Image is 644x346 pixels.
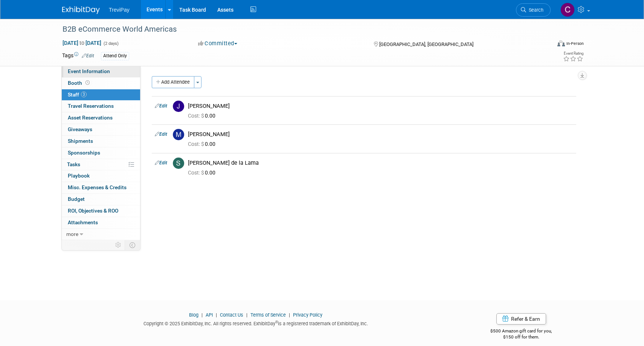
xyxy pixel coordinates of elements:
[250,312,286,318] a: Terms of Service
[67,161,80,167] span: Tasks
[206,312,213,318] a: API
[68,219,98,225] span: Attachments
[214,312,219,318] span: |
[557,40,565,46] img: Format-Inperson.png
[62,40,102,46] span: [DATE] [DATE]
[68,208,118,214] span: ROI, Objectives & ROO
[155,160,167,165] a: Edit
[244,312,249,318] span: |
[62,205,140,217] a: ROI, Objectives & ROO
[293,312,322,318] a: Privacy Policy
[461,323,582,340] div: $500 Amazon gift card for you,
[200,312,204,318] span: |
[68,103,114,109] span: Travel Reservations
[112,240,125,250] td: Personalize Event Tab Strip
[62,52,94,60] td: Tags
[62,194,140,205] a: Budget
[84,80,91,86] span: Booth not reserved yet
[62,6,100,14] img: ExhibitDay
[101,52,129,60] div: Attend Only
[68,126,92,132] span: Giveaways
[62,217,140,228] a: Attachments
[62,124,140,135] a: Giveaways
[62,170,140,182] a: Playbook
[188,113,205,119] span: Cost: $
[173,129,184,140] img: M.jpg
[68,92,87,98] span: Staff
[68,115,113,121] span: Asset Reservations
[62,229,140,240] a: more
[62,159,140,170] a: Tasks
[78,40,85,46] span: to
[379,41,473,47] span: [GEOGRAPHIC_DATA], [GEOGRAPHIC_DATA]
[506,39,584,51] div: Event Format
[461,334,582,340] div: $150 off for them.
[68,196,85,202] span: Budget
[173,158,184,169] img: S.jpg
[560,3,575,17] img: Celia Ahrens
[188,170,205,176] span: Cost: $
[60,23,539,36] div: B2B eCommerce World Americas
[66,231,78,237] span: more
[62,78,140,89] a: Booth
[152,76,194,88] button: Add Attendee
[563,52,583,55] div: Event Rating
[566,41,584,46] div: In-Person
[125,240,140,250] td: Toggle Event Tabs
[62,147,140,159] a: Sponsorships
[62,66,140,77] a: Event Information
[155,103,167,109] a: Edit
[62,318,449,327] div: Copyright © 2025 ExhibitDay, Inc. All rights reserved. ExhibitDay is a registered trademark of Ex...
[188,141,205,147] span: Cost: $
[62,89,140,101] a: Staff3
[62,101,140,112] a: Travel Reservations
[188,170,218,176] span: 0.00
[195,40,240,47] button: Committed
[188,113,218,119] span: 0.00
[68,138,93,144] span: Shipments
[189,312,198,318] a: Blog
[188,131,573,138] div: [PERSON_NAME]
[103,41,119,46] span: (2 days)
[62,112,140,124] a: Asset Reservations
[68,68,110,74] span: Event Information
[82,53,94,58] a: Edit
[155,132,167,137] a: Edit
[287,312,292,318] span: |
[173,101,184,112] img: J.jpg
[68,173,90,179] span: Playbook
[62,182,140,193] a: Misc. Expenses & Credits
[275,320,278,324] sup: ®
[68,80,91,86] span: Booth
[81,92,87,97] span: 3
[188,159,573,167] div: [PERSON_NAME] de la Lama
[188,103,573,110] div: [PERSON_NAME]
[220,312,243,318] a: Contact Us
[516,3,551,17] a: Search
[109,7,130,13] span: TreviPay
[496,313,546,325] a: Refer & Earn
[188,141,218,147] span: 0.00
[68,150,100,156] span: Sponsorships
[62,136,140,147] a: Shipments
[526,7,543,13] span: Search
[68,184,127,190] span: Misc. Expenses & Credits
